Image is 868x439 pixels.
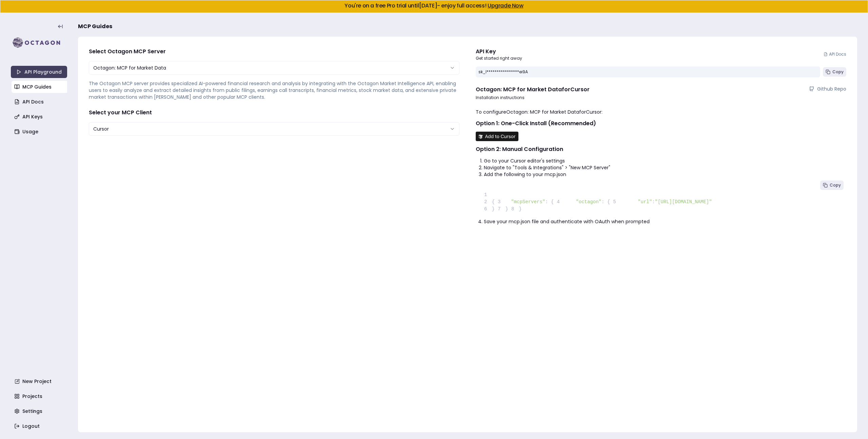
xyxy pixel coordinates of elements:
[601,199,610,205] span: : {
[820,180,844,190] button: Copy
[652,199,655,205] span: :
[830,183,841,188] span: Copy
[481,206,492,213] span: 6
[824,52,846,57] a: API Docs
[12,126,68,138] a: Usage
[12,111,68,123] a: API Keys
[508,206,519,213] span: 8
[476,119,846,128] h2: Option 1: One-Click Install (Recommended)
[488,2,524,9] a: Upgrade Now
[495,206,506,213] span: 7
[89,80,459,100] p: The Octagon MCP server provides specialized AI-powered financial research and analysis by integra...
[495,198,506,206] span: 3
[484,171,846,178] li: Add the following to your mcp.json
[476,95,846,100] p: Installation instructions
[78,22,112,31] span: MCP Guides
[484,157,846,164] li: Go to your Cursor editor's settings
[12,375,68,387] a: New Project
[12,81,68,93] a: MCP Guides
[554,198,565,206] span: 4
[481,206,495,212] span: }
[545,199,554,205] span: : {
[638,199,652,205] span: "url"
[655,199,712,205] span: "[URL][DOMAIN_NAME]"
[484,218,846,225] li: Save your mcp.json file and authenticate with OAuth when prompted
[481,191,492,198] span: 1
[495,206,508,212] span: }
[89,109,459,117] h4: Select your MCP Client
[6,3,862,8] h5: You're on a free Pro trial until [DATE] - enjoy full access!
[511,199,545,205] span: "mcpServers"
[12,405,68,417] a: Settings
[481,199,495,205] span: {
[610,198,621,206] span: 5
[576,199,601,205] span: "octagon"
[508,206,522,212] span: }
[12,96,68,108] a: API Docs
[11,36,67,50] img: logo-rect-yK7x_WSZ.svg
[476,56,522,61] p: Get started right away
[832,69,844,75] span: Copy
[476,47,522,56] div: API Key
[476,85,590,94] h4: Octagon: MCP for Market Data for Cursor
[476,145,846,153] h2: Option 2: Manual Configuration
[809,85,846,92] a: Github Repo
[481,198,492,206] span: 2
[817,85,846,92] span: Github Repo
[484,164,846,171] li: Navigate to "Tools & Integrations" > "New MCP Server"
[476,132,518,141] img: Install MCP Server
[12,390,68,402] a: Projects
[823,67,846,77] button: Copy
[476,109,846,115] p: To configure Octagon: MCP for Market Data for Cursor :
[12,420,68,432] a: Logout
[11,66,67,78] a: API Playground
[89,47,459,56] h4: Select Octagon MCP Server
